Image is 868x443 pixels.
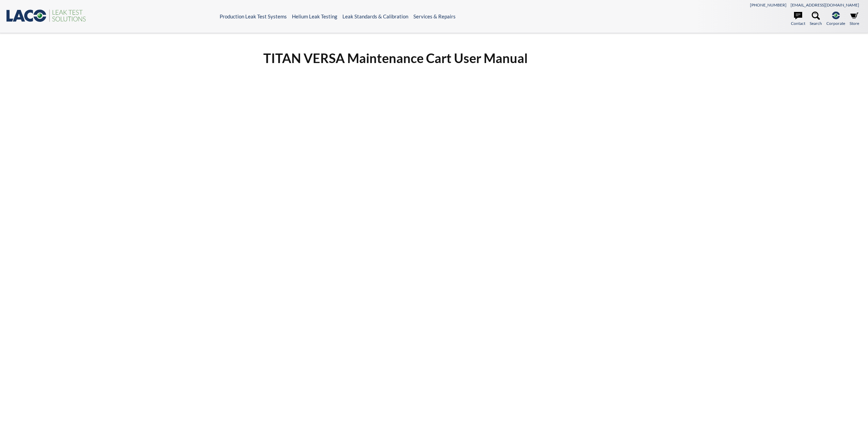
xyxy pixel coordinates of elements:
a: Services & Repairs [413,13,456,19]
h1: TITAN VERSA Maintenance Cart User Manual [263,50,605,66]
span: Corporate [826,20,845,27]
a: Leak Standards & Calibration [342,13,408,19]
a: Contact [791,12,805,27]
a: Production Leak Test Systems [220,13,287,19]
a: Store [850,12,859,27]
a: Search [810,12,822,27]
a: Helium Leak Testing [292,13,337,19]
a: [EMAIL_ADDRESS][DOMAIN_NAME] [791,2,859,7]
a: [PHONE_NUMBER] [750,2,786,7]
